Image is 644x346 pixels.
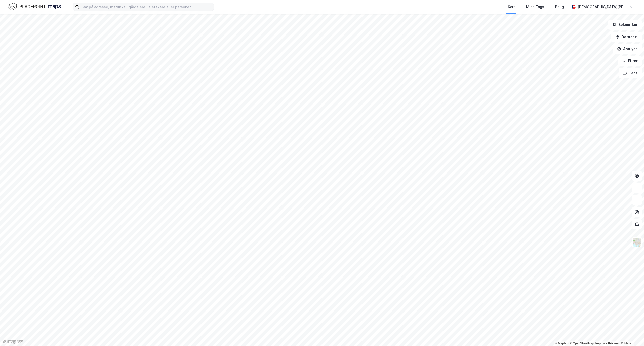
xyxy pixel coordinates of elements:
[611,32,642,42] button: Datasett
[619,68,642,78] button: Tags
[619,322,644,346] iframe: Chat Widget
[618,56,642,66] button: Filter
[578,4,628,10] div: [DEMOGRAPHIC_DATA][PERSON_NAME]
[595,342,620,345] a: Improve this map
[508,4,515,10] div: Kart
[619,322,644,346] div: Kontrollprogram for chat
[526,4,544,10] div: Mine Tags
[79,3,214,11] input: Søk på adresse, matrikkel, gårdeiere, leietakere eller personer
[555,342,569,345] a: Mapbox
[613,44,642,54] button: Analyse
[8,2,61,11] img: logo.f888ab2527a4732fd821a326f86c7f29.svg
[570,342,594,345] a: OpenStreetMap
[555,4,564,10] div: Bolig
[608,20,642,30] button: Bokmerker
[2,339,24,344] a: Mapbox homepage
[632,237,642,247] img: Z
